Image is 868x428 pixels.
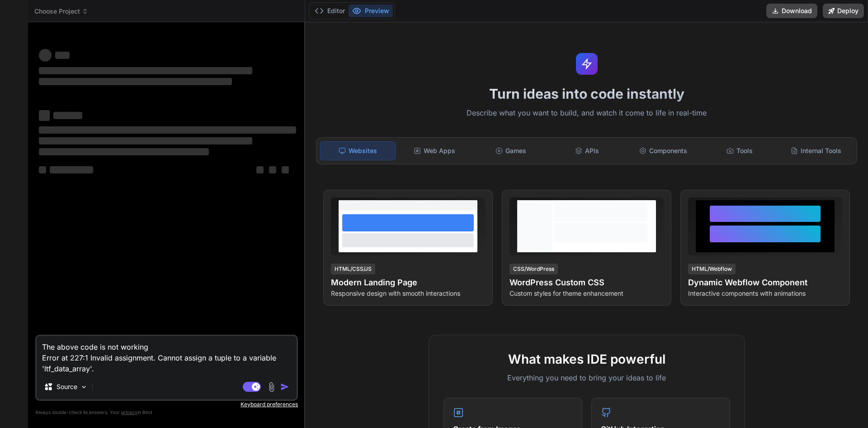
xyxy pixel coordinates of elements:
div: Components [626,141,701,160]
button: Editor [311,5,349,17]
div: HTML/CSS/JS [331,264,375,274]
span: ‌ [282,166,289,173]
img: attachment [266,382,277,392]
span: ‌ [39,137,252,144]
h1: Turn ideas into code instantly [311,86,863,102]
span: privacy [121,409,137,415]
h2: What makes IDE powerful [443,350,730,369]
button: Deploy [823,4,864,18]
span: ‌ [256,166,264,173]
div: HTML/Webflow [688,264,736,274]
div: CSS/WordPress [509,264,558,274]
span: ‌ [39,78,232,85]
span: ‌ [50,166,93,173]
span: ‌ [39,67,252,74]
p: Everything you need to bring your ideas to life [443,372,730,383]
div: Web Apps [397,141,472,160]
p: Describe what you want to build, and watch it come to life in real-time [311,107,863,119]
h4: WordPress Custom CSS [509,276,664,289]
p: Source [57,382,77,391]
p: Custom styles for theme enhancement [509,289,664,298]
button: Download [766,4,817,18]
span: ‌ [39,49,52,62]
h4: Dynamic Webflow Component [688,276,842,289]
div: Games [474,141,548,160]
div: Tools [703,141,777,160]
span: Choose Project [34,7,88,16]
span: ‌ [39,166,46,173]
span: ‌ [39,110,50,121]
p: Keyboard preferences [35,401,298,408]
textarea: The above code is not working Error at 227:1 Invalid assignment. Cannot assign a tuple to a varia... [37,336,297,374]
div: Internal Tools [778,141,853,160]
span: ‌ [39,126,296,134]
span: ‌ [53,112,82,119]
h4: Modern Landing Page [331,276,485,289]
p: Responsive design with smooth interactions [331,289,485,298]
img: icon [280,382,289,391]
span: ‌ [269,166,276,173]
div: Websites [320,141,396,160]
div: APIs [550,141,624,160]
img: Pick Models [80,383,88,391]
span: ‌ [55,52,70,59]
p: Interactive components with animations [688,289,842,298]
span: ‌ [39,148,209,155]
p: Always double-check its answers. Your in Bind [35,408,298,417]
button: Preview [349,5,393,17]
